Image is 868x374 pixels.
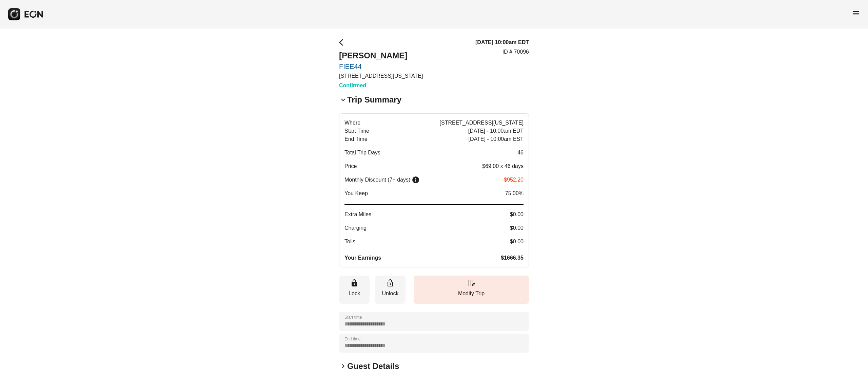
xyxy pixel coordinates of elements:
[386,279,394,287] span: lock_open
[339,62,423,71] a: FIEE44
[378,289,402,298] p: Unlock
[339,38,347,46] span: arrow_back_ios
[344,149,380,157] span: Total Trip Days
[344,127,369,135] span: Start Time
[344,210,371,219] span: Extra Miles
[482,162,524,170] p: $69.00 x 46 days
[417,289,526,298] p: Modify Trip
[412,176,420,184] span: info
[347,94,401,105] h2: Trip Summary
[344,189,368,198] span: You Keep
[339,72,423,80] p: [STREET_ADDRESS][US_STATE]
[339,96,347,104] span: keyboard_arrow_down
[469,135,524,143] span: [DATE] - 10:00am EST
[510,224,524,232] span: $0.00
[510,210,524,219] span: $0.00
[344,238,355,246] span: Tolls
[502,176,524,184] p: -$952.20
[501,254,524,262] span: $1666.35
[339,362,347,370] span: keyboard_arrow_right
[505,189,524,198] span: 75.00%
[347,361,399,372] h2: Guest Details
[517,149,524,157] span: 46
[342,289,366,298] p: Lock
[339,50,423,61] h2: [PERSON_NAME]
[510,238,524,246] span: $0.00
[339,81,423,90] h3: Confirmed
[414,276,529,304] button: Modify Trip
[467,279,475,287] span: edit_road
[502,48,529,56] p: ID # 70096
[344,176,410,184] p: Monthly Discount (7+ days)
[339,113,529,267] button: Where[STREET_ADDRESS][US_STATE]Start Time[DATE] - 10:00am EDTEnd Time[DATE] - 10:00am ESTTotal Tr...
[852,9,860,17] span: menu
[350,279,358,287] span: lock
[475,38,529,46] h3: [DATE] 10:00am EDT
[468,127,524,135] span: [DATE] - 10:00am EDT
[344,254,381,262] span: Your Earnings
[344,135,368,143] span: End Time
[344,119,360,127] span: Where
[344,224,367,232] span: Charging
[344,162,357,170] p: Price
[440,119,524,127] span: [STREET_ADDRESS][US_STATE]
[375,276,406,304] button: Unlock
[339,276,370,304] button: Lock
